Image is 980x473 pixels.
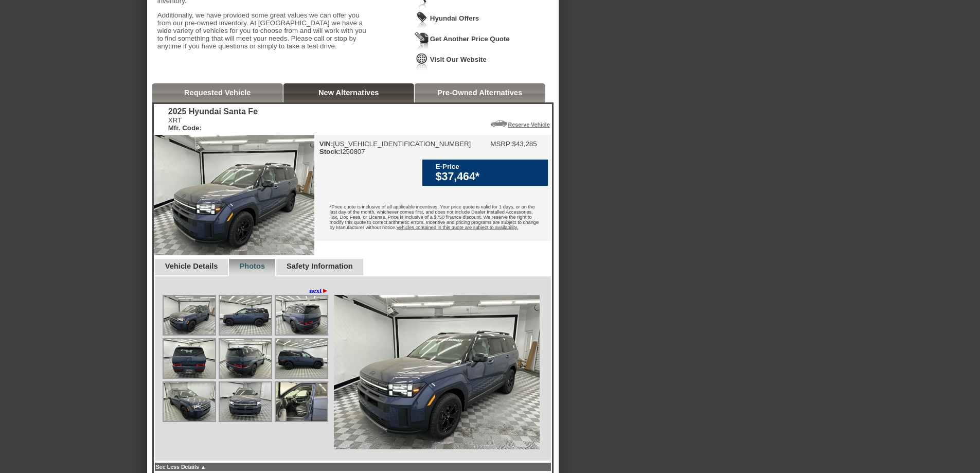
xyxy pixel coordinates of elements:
[322,287,329,294] span: ►
[415,32,429,51] img: Icon_GetQuote.png
[220,339,271,378] img: Image.aspx
[168,124,202,132] b: Mfr. Code:
[436,163,543,170] div: E-Price
[491,120,507,127] img: Icon_ReserveVehicleCar.png
[314,197,551,240] div: *Price quote is inclusive of all applicable incentives. Your price quote is valid for 1 days, or ...
[396,225,518,230] u: Vehicles contained in this quote are subject to availability.
[309,287,329,295] a: next►
[276,382,327,421] img: Image.aspx
[287,262,353,270] a: Safety Information
[430,56,487,63] a: Visit Our Website
[276,339,327,378] img: Image.aspx
[157,11,373,50] p: Additionally, we have provided some great values we can offer you from our pre-owned inventory. A...
[164,382,215,421] img: Image.aspx
[319,140,471,155] div: [US_VEHICLE_IDENTIFICATION_NUMBER] I250807
[415,52,429,72] img: Icon_VisitWebsite.png
[319,140,333,148] b: VIN:
[154,135,314,255] img: 2025 Hyundai Santa Fe
[220,296,271,335] img: Image.aspx
[318,89,379,97] a: New Alternatives
[164,339,215,378] img: Image.aspx
[430,35,510,43] a: Get Another Price Quote
[168,116,258,132] div: XRT
[512,140,537,148] td: $43,285
[415,11,429,30] img: Icon_WeeklySpecials.png
[164,296,215,335] img: Image.aspx
[334,295,540,449] img: Image.aspx
[165,262,218,270] a: Vehicle Details
[319,148,341,155] b: Stock:
[436,170,543,183] div: $37,464*
[156,464,206,470] a: See Less Details ▲
[184,89,251,97] a: Requested Vehicle
[437,89,522,97] a: Pre-Owned Alternatives
[490,140,512,148] td: MSRP:
[508,121,550,128] a: Reserve Vehicle
[168,107,258,116] div: 2025 Hyundai Santa Fe
[430,14,479,22] a: Hyundai Offers
[220,382,271,421] img: Image.aspx
[276,296,327,335] img: Image.aspx
[239,262,265,270] a: Photos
